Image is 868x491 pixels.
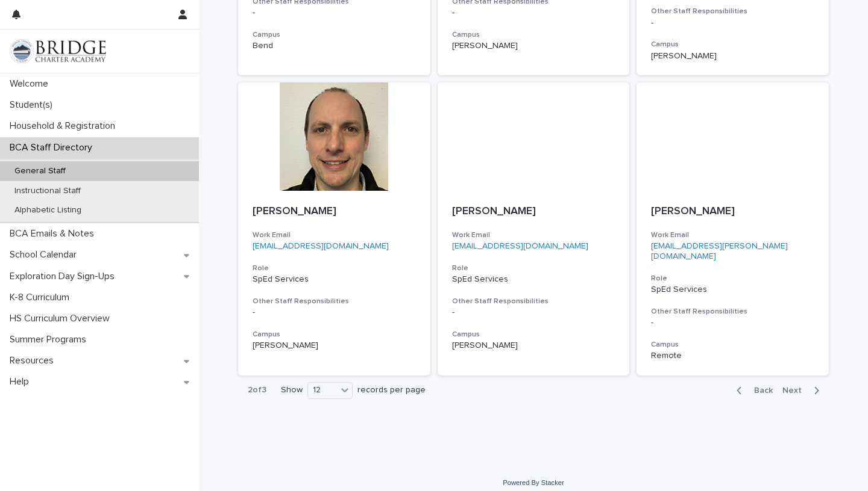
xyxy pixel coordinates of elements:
p: Exploration Day Sign-Ups [5,271,124,282]
h3: Campus [452,330,615,339]
p: HS Curriculum Overview [5,313,119,324]
a: [PERSON_NAME]Work Email[EMAIL_ADDRESS][PERSON_NAME][DOMAIN_NAME]RoleSpEd ServicesOther Staff Resp... [637,82,829,375]
p: Bend [253,41,416,51]
button: Next [778,385,829,396]
p: Summer Programs [5,334,96,345]
p: Alphabetic Listing [5,205,91,215]
p: Resources [5,355,63,366]
h3: Work Email [452,230,615,240]
span: Back [747,386,773,395]
div: - [452,307,615,318]
p: [PERSON_NAME] [452,341,615,351]
h3: Work Email [253,230,416,240]
div: - [253,8,416,18]
h3: Work Email [651,230,814,240]
p: Help [5,376,39,388]
h3: Other Staff Responsibilities [651,7,814,16]
p: Household & Registration [5,120,125,132]
a: [PERSON_NAME]Work Email[EMAIL_ADDRESS][DOMAIN_NAME]RoleSpEd ServicesOther Staff Responsibilities-... [238,82,430,375]
div: - [651,18,814,28]
p: BCA Staff Directory [5,142,102,153]
h3: Campus [253,30,416,40]
div: - [253,307,416,318]
p: BCA Emails & Notes [5,228,104,239]
h3: Role [452,264,615,273]
p: Remote [651,351,814,361]
p: records per page [357,385,426,395]
p: Student(s) [5,99,62,111]
button: Back [727,385,778,396]
h3: Role [253,264,416,273]
img: V1C1m3IdTEidaUdm9Hs0 [10,39,106,63]
h3: Other Staff Responsibilities [452,297,615,306]
p: Welcome [5,78,58,90]
a: [EMAIL_ADDRESS][DOMAIN_NAME] [253,242,389,250]
p: K-8 Curriculum [5,292,79,303]
div: - [452,8,615,18]
p: [PERSON_NAME] [452,205,615,218]
h3: Role [651,274,814,283]
h3: Campus [253,330,416,339]
p: [PERSON_NAME] [253,205,416,218]
div: 12 [308,384,337,397]
p: 2 of 3 [238,375,276,405]
h3: Campus [651,340,814,350]
p: [PERSON_NAME] [253,341,416,351]
h3: Campus [651,40,814,49]
p: [PERSON_NAME] [452,41,615,51]
p: Instructional Staff [5,186,90,196]
p: [PERSON_NAME] [651,205,814,218]
p: SpEd Services [651,285,814,295]
a: [EMAIL_ADDRESS][DOMAIN_NAME] [452,242,588,250]
h3: Other Staff Responsibilities [651,307,814,317]
p: General Staff [5,166,75,176]
h3: Campus [452,30,615,40]
div: - [651,318,814,328]
p: School Calendar [5,249,86,261]
h3: Other Staff Responsibilities [253,297,416,306]
span: Next [782,386,809,395]
a: [PERSON_NAME]Work Email[EMAIL_ADDRESS][DOMAIN_NAME]RoleSpEd ServicesOther Staff Responsibilities-... [438,82,630,375]
p: SpEd Services [253,274,416,285]
p: Show [281,385,303,395]
a: [EMAIL_ADDRESS][PERSON_NAME][DOMAIN_NAME] [651,242,788,261]
p: SpEd Services [452,274,615,285]
p: [PERSON_NAME] [651,51,814,61]
a: Powered By Stacker [503,479,564,486]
